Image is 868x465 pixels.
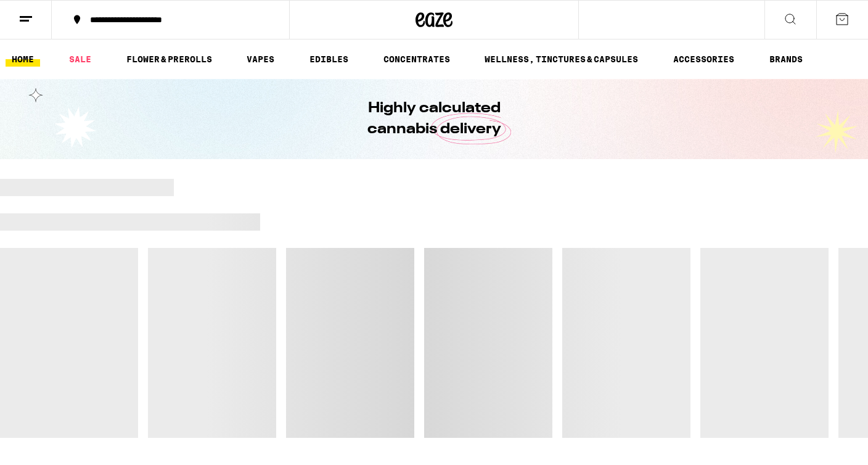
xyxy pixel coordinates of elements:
a: BRANDS [763,52,809,67]
a: ACCESSORIES [667,52,740,67]
a: CONCENTRATES [377,52,456,67]
a: VAPES [240,52,280,67]
a: WELLNESS, TINCTURES & CAPSULES [478,52,644,67]
a: HOME [6,52,40,67]
h1: Highly calculated cannabis delivery [332,98,536,140]
a: FLOWER & PREROLLS [120,52,218,67]
a: EDIBLES [303,52,354,67]
a: SALE [63,52,97,67]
